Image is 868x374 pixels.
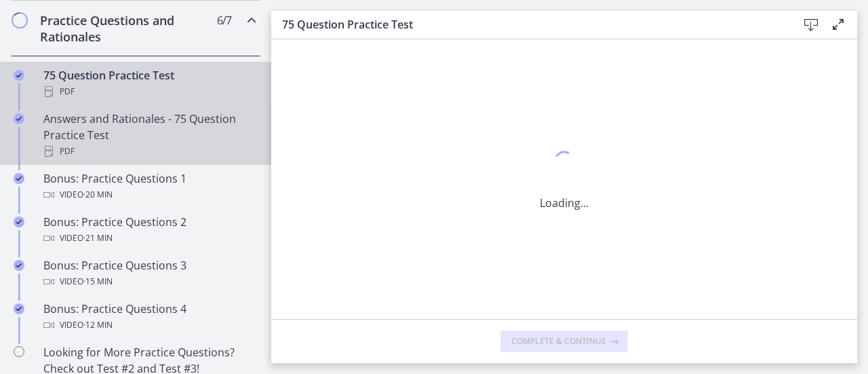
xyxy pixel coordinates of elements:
[14,113,24,124] i: Completed
[500,331,628,352] button: Complete & continue
[217,12,231,29] span: 6 / 7
[43,214,255,246] div: Bonus: Practice Questions 2
[43,274,255,290] div: Video
[83,187,113,203] span: · 20 min
[43,143,255,160] div: PDF
[540,195,589,211] p: Loading...
[43,301,255,333] div: Bonus: Practice Questions 4
[43,67,255,100] div: 75 Question Practice Test
[83,274,113,290] span: · 15 min
[511,336,606,347] span: Complete & continue
[40,12,205,45] h2: Practice Questions and Rationales
[14,260,24,271] i: Completed
[43,83,255,100] div: PDF
[43,317,255,333] div: Video
[14,70,24,81] i: Completed
[43,187,255,203] div: Video
[43,170,255,203] div: Bonus: Practice Questions 1
[83,317,113,333] span: · 12 min
[43,230,255,246] div: Video
[43,257,255,290] div: Bonus: Practice Questions 3
[43,111,255,160] div: Answers and Rationales - 75 Question Practice Test
[14,217,24,227] i: Completed
[540,147,589,179] div: 1
[14,303,24,314] i: Completed
[83,230,113,246] span: · 21 min
[282,16,776,33] h3: 75 Question Practice Test
[14,173,24,184] i: Completed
